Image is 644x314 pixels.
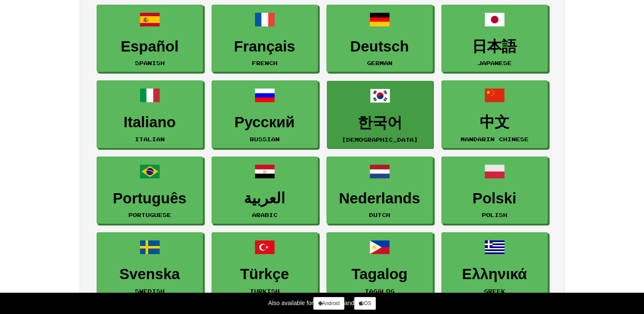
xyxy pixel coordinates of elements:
[313,297,344,310] a: Android
[212,80,318,148] a: РусскийRussian
[216,114,313,131] h3: Русский
[441,157,548,224] a: PolskiPolish
[365,288,395,294] small: Tagalog
[446,38,543,55] h3: 日本語
[252,212,278,218] small: Arabic
[354,297,376,310] a: iOS
[216,266,313,283] h3: Türkçe
[212,232,318,300] a: TürkçeTurkish
[369,212,390,218] small: Dutch
[331,190,428,207] h3: Nederlands
[250,288,280,294] small: Turkish
[331,266,428,283] h3: Tagalog
[446,190,543,207] h3: Polski
[216,38,313,55] h3: Français
[482,212,507,218] small: Polish
[97,232,203,300] a: SvenskaSwedish
[101,114,198,131] h3: Italiano
[97,80,203,148] a: ItalianoItalian
[212,157,318,224] a: العربيةArabic
[367,60,392,66] small: German
[441,5,548,72] a: 日本語Japanese
[326,232,433,300] a: TagalogTagalog
[135,136,165,142] small: Italian
[101,266,198,283] h3: Svenska
[484,288,505,294] small: Greek
[97,5,203,72] a: EspañolSpanish
[446,114,543,131] h3: 中文
[135,60,165,66] small: Spanish
[326,5,433,72] a: DeutschGerman
[441,232,548,300] a: ΕλληνικάGreek
[97,157,203,224] a: PortuguêsPortuguese
[129,212,171,218] small: Portuguese
[101,38,198,55] h3: Español
[331,38,428,55] h3: Deutsch
[326,157,433,224] a: NederlandsDutch
[135,288,165,294] small: Swedish
[327,81,433,148] a: 한국어[DEMOGRAPHIC_DATA]
[461,136,529,142] small: Mandarin Chinese
[101,190,198,207] h3: Português
[441,80,548,148] a: 中文Mandarin Chinese
[446,266,543,283] h3: Ελληνικά
[250,136,280,142] small: Russian
[478,60,512,66] small: Japanese
[252,60,278,66] small: French
[212,5,318,72] a: FrançaisFrench
[332,114,429,131] h3: 한국어
[216,190,313,207] h3: العربية
[342,137,418,143] small: [DEMOGRAPHIC_DATA]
